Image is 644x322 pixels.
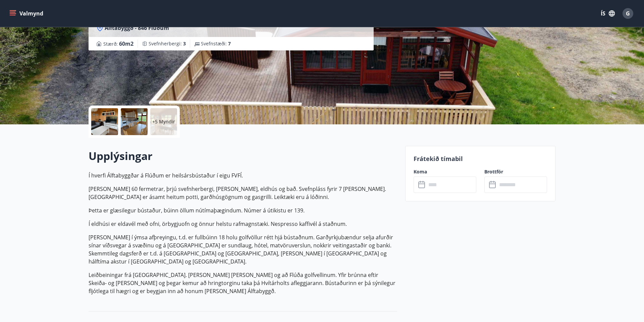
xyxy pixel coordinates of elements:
p: Í hverfi Álftabyggðar á Flúðum er heilsársbústaður í eigu FVFÍ. [89,171,397,179]
label: Koma [414,168,476,175]
p: Þetta er glæsilegur bústaður, búinn öllum nútímaþægindum. Númer á útikistu er 139. [89,206,397,214]
p: Leiðbeiningar frá [GEOGRAPHIC_DATA]. [PERSON_NAME] [PERSON_NAME] og að Flúða golfvellinum. Yfir b... [89,271,397,295]
p: [PERSON_NAME] 60 fermetrar, þrjú svefnherbergi, [PERSON_NAME], eldhús og bað. Svefnpláss fyrir 7 ... [89,185,397,201]
button: ÍS [597,7,619,19]
p: [PERSON_NAME] í ýmsa afþreyingu, t.d. er fullbúinn 18 holu golfvöllur rétt hjá bústaðnum. Garðyrk... [89,233,397,266]
span: 7 [228,40,231,47]
button: G [620,5,636,22]
p: +5 Myndir [152,118,175,125]
span: Álftabyggð - 846 Flúðum [105,24,169,32]
span: 3 [183,40,186,47]
p: Frátekið tímabil [414,154,547,163]
p: Í eldhúsi er eldavél með ofni, örbygjuofn og önnur helstu rafmagnstæki. Nespresso kaffivél á stað... [89,220,397,228]
h2: Upplýsingar [89,149,397,163]
span: Svefnstæði : [201,40,231,47]
span: Stærð : [103,40,133,48]
span: G [626,10,630,17]
label: Brottför [484,168,547,175]
span: 60 m2 [119,40,133,47]
button: menu [8,7,46,19]
span: Svefnherbergi : [149,40,186,47]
